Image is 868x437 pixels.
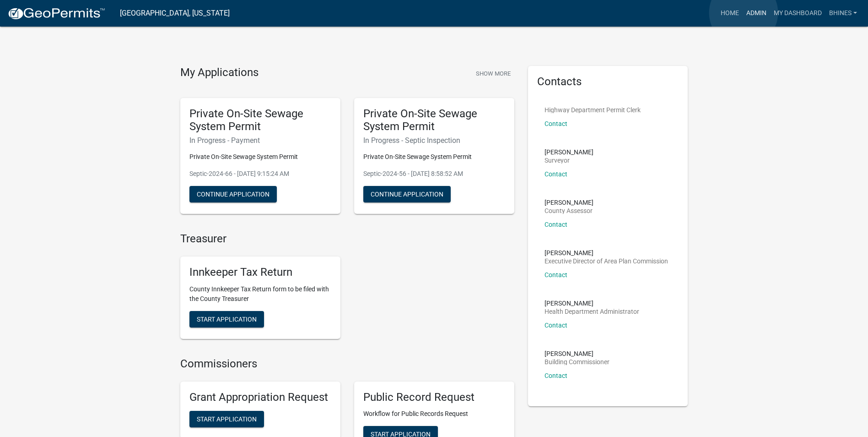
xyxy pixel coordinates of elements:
h4: Commissioners [180,357,514,371]
button: Show More [472,66,514,81]
button: Start Application [189,411,264,427]
button: Continue Application [363,186,451,202]
p: [PERSON_NAME] [545,250,668,256]
p: Health Department Administrator [545,308,639,315]
p: Highway Department Permit Clerk [545,107,641,113]
a: Contact [545,221,567,228]
p: Executive Director of Area Plan Commission [545,258,668,264]
p: Private On-Site Sewage System Permit [189,152,331,162]
a: Admin [743,5,770,22]
span: Start Application [197,415,257,423]
h5: Private On-Site Sewage System Permit [189,107,331,134]
a: Contact [545,120,567,127]
p: [PERSON_NAME] [545,149,593,155]
p: County Innkeeper Tax Return form to be filed with the County Treasurer [189,284,331,304]
a: bhines [825,5,861,22]
p: Private On-Site Sewage System Permit [363,152,505,162]
h4: Treasurer [180,232,514,246]
a: My Dashboard [770,5,825,22]
h5: Public Record Request [363,391,505,404]
p: Septic-2024-56 - [DATE] 8:58:52 AM [363,169,505,179]
p: County Assessor [545,208,593,214]
p: [PERSON_NAME] [545,199,593,206]
a: Contact [545,322,567,329]
h6: In Progress - Septic Inspection [363,136,505,145]
a: [GEOGRAPHIC_DATA], [US_STATE] [120,5,230,21]
h6: In Progress - Payment [189,136,331,145]
a: Contact [545,372,567,379]
p: Workflow for Public Records Request [363,409,505,419]
button: Start Application [189,311,264,328]
p: Septic-2024-66 - [DATE] 9:15:24 AM [189,169,331,179]
p: [PERSON_NAME] [545,300,639,306]
h5: Private On-Site Sewage System Permit [363,107,505,134]
p: [PERSON_NAME] [545,350,609,357]
button: Continue Application [189,186,277,202]
h5: Grant Appropriation Request [189,391,331,404]
a: Contact [545,271,567,279]
h5: Innkeeper Tax Return [189,266,331,279]
h5: Contacts [537,75,679,88]
a: Home [717,5,743,22]
span: Start Application [197,315,257,322]
p: Building Commissioner [545,359,609,365]
a: Contact [545,170,567,178]
p: Surveyor [545,157,593,164]
h4: My Applications [180,66,259,80]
